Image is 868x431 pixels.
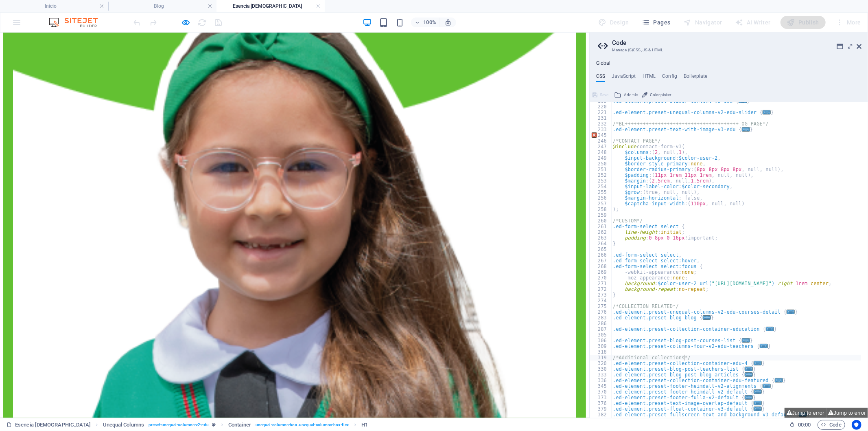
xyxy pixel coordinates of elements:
span: ... [763,384,771,388]
span: Click to select. Double-click to edit [228,420,251,430]
div: 255 [590,189,612,195]
span: Color picker [650,90,671,100]
h4: Esencia [DEMOGRAPHIC_DATA] [216,2,325,11]
div: 320 [590,361,612,366]
div: 233 [590,127,612,132]
span: ... [754,401,762,405]
span: ... [745,367,753,371]
span: ... [754,407,762,411]
h3: Manage (S)CSS, JS & HTML [612,46,845,54]
div: 318 [590,349,612,355]
div: 287 [590,326,612,332]
div: 256 [590,195,612,201]
div: 263 [590,235,612,241]
div: 261 [590,224,612,229]
h4: JavaScript [612,73,636,82]
button: Color picker [641,90,672,100]
div: 283 [590,315,612,321]
div: 271 [590,281,612,286]
div: 262 [590,229,612,235]
img: Editor Logo [47,18,108,27]
div: 221 [590,110,612,115]
div: 276 [590,309,612,315]
div: 305 [590,332,612,338]
h4: CSS [596,73,605,82]
button: Usercentrics [852,420,861,430]
div: 373 [590,395,612,400]
span: ... [760,344,768,348]
h6: Session time [789,420,811,430]
h4: Boilerplate [684,73,708,82]
div: 333 [590,372,612,378]
span: Click to select. Double-click to edit [103,420,144,430]
div: 253 [590,178,612,184]
div: 376 [590,400,612,406]
nav: breadcrumb [103,420,368,430]
span: . unequal-columns-box .unequal-columns-box-flex [254,420,349,430]
div: 269 [590,269,612,275]
span: . preset-unequal-columns-v2-edu [147,420,209,430]
div: 252 [590,172,612,178]
div: 260 [590,218,612,224]
div: 250 [590,161,612,167]
div: 265 [590,246,612,252]
button: Jump to error [785,408,826,418]
div: 274 [590,298,612,303]
div: 309 [590,343,612,349]
div: 245 [590,132,612,138]
a: Click to cancel selection. Double-click to open Pages [7,420,91,430]
span: Click to select. Double-click to edit [361,420,368,430]
button: Pages [638,16,673,29]
div: 231 [590,115,612,121]
span: ... [739,99,747,103]
div: 264 [590,241,612,246]
span: Pages [642,18,670,26]
div: 272 [590,286,612,292]
i: On resize automatically adjust zoom level to fit chosen device. [444,19,452,26]
div: 257 [590,201,612,207]
h2: Code [612,39,861,46]
span: 00 00 [798,420,811,430]
div: 266 [590,252,612,258]
h4: Blog [108,2,216,11]
span: ... [754,361,762,365]
span: ... [742,338,750,343]
span: Add file [624,90,638,100]
h4: Config [662,73,677,82]
div: 246 [590,138,612,144]
button: Jump to error [826,408,868,418]
div: 330 [590,366,612,372]
div: 267 [590,258,612,264]
div: 306 [590,338,612,343]
div: 345 [590,383,612,389]
h4: HTML [643,73,656,82]
div: Design (Ctrl+Alt+Y) [595,16,632,29]
div: 247 [590,144,612,150]
div: 370 [590,389,612,395]
div: 270 [590,275,612,281]
i: This element is a customizable preset [212,422,216,427]
button: Code [818,420,845,430]
div: 268 [590,264,612,269]
div: 232 [590,121,612,127]
button: Add file [613,90,639,100]
div: 319 [590,355,612,361]
button: Click here to leave preview mode and continue editing [181,18,191,27]
div: 251 [590,167,612,172]
span: ... [754,389,762,394]
span: ... [787,310,795,314]
div: 259 [590,212,612,218]
span: ... [745,372,753,377]
button: 100% [411,18,440,27]
div: 254 [590,184,612,189]
span: ... [766,327,774,331]
div: 379 [590,406,612,412]
div: 258 [590,207,612,212]
div: 273 [590,292,612,298]
span: ... [775,378,783,383]
div: 336 [590,378,612,383]
span: Code [821,420,842,430]
div: 249 [590,155,612,161]
span: : [804,422,805,428]
span: ... [742,127,750,132]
